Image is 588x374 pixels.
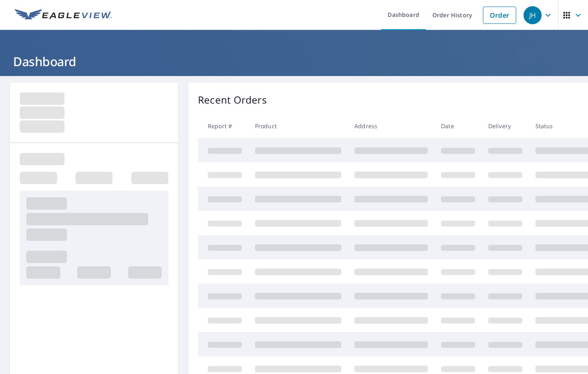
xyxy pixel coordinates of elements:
p: Recent Orders [198,92,267,107]
th: Address [348,114,434,138]
h1: Dashboard [10,53,578,70]
a: Order [483,7,516,24]
img: EV Logo [15,9,112,21]
th: Product [248,114,348,138]
div: JH [524,6,542,24]
th: Delivery [482,114,529,138]
th: Date [434,114,482,138]
th: Report # [198,114,248,138]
